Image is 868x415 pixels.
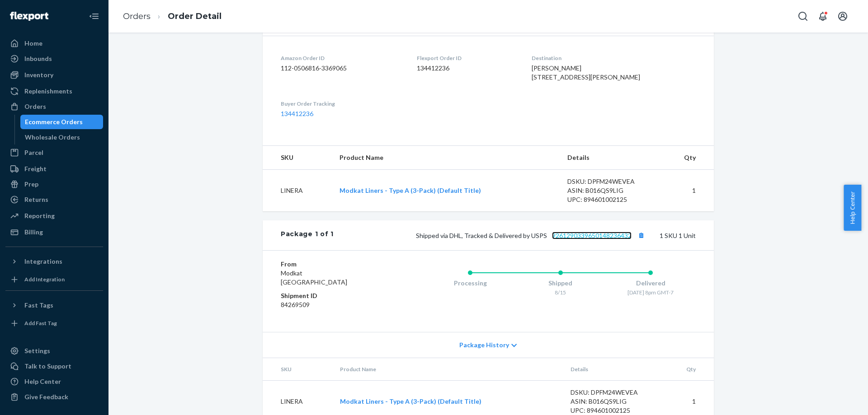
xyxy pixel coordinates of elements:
a: Talk to Support [5,359,103,373]
div: Processing [425,279,515,288]
div: Settings [24,346,50,355]
dt: Amazon Order ID [281,54,402,62]
a: Wholesale Orders [20,130,104,145]
a: 9261290339650148236432 [552,232,632,239]
span: Modkat [GEOGRAPHIC_DATA] [281,269,347,286]
div: UPC: 894601002125 [571,406,656,415]
button: Open account menu [834,7,852,25]
dd: 134412236 [417,64,517,73]
th: Details [560,146,660,170]
td: LINERA [263,170,332,212]
a: Billing [5,225,103,239]
div: Delivered [605,279,696,288]
a: Orders [5,99,103,114]
span: [PERSON_NAME] [STREET_ADDRESS][PERSON_NAME] [532,64,640,81]
div: 8/15 [515,289,606,296]
div: DSKU: DPFM24WEVEA [567,177,652,186]
dt: Destination [532,54,696,62]
div: 1 SKU 1 Unit [334,229,696,241]
span: Shipped via DHL, Tracked & Delivered by USPS [416,232,647,239]
div: ASIN: B016QS9LIG [567,186,652,195]
a: Settings [5,344,103,358]
span: Package History [459,340,509,350]
div: ASIN: B016QS9LIG [571,397,656,406]
th: SKU [263,146,332,170]
a: Order Detail [168,11,222,21]
a: 134412236 [281,110,313,117]
button: Open notifications [814,7,832,25]
a: Add Integration [5,272,103,287]
div: Wholesale Orders [25,133,80,142]
button: Copy tracking number [635,229,647,241]
div: Shipped [515,279,606,288]
button: Fast Tags [5,298,103,312]
div: Give Feedback [24,392,68,401]
div: Parcel [24,148,43,157]
div: Add Integration [24,275,65,283]
button: Close Navigation [85,7,103,25]
div: Replenishments [24,87,72,96]
a: Freight [5,162,103,176]
a: Modkat Liners - Type A (3-Pack) (Default Title) [340,187,481,194]
div: Integrations [24,257,62,266]
div: Inventory [24,70,53,79]
div: Inbounds [24,54,52,63]
div: Fast Tags [24,301,53,310]
div: Freight [24,164,47,173]
dd: 84269509 [281,300,389,309]
div: Ecommerce Orders [25,117,83,126]
dt: Buyer Order Tracking [281,100,402,107]
div: UPC: 894601002125 [567,195,652,204]
th: Product Name [332,146,561,170]
button: Help Center [844,185,861,231]
a: Reporting [5,209,103,223]
button: Give Feedback [5,390,103,404]
dt: Flexport Order ID [417,54,517,62]
div: Returns [24,195,48,204]
img: Flexport logo [10,12,48,21]
a: Prep [5,177,103,191]
button: Integrations [5,254,103,269]
a: Orders [123,11,151,21]
div: Billing [24,228,43,237]
a: Home [5,36,103,51]
div: Talk to Support [24,362,71,371]
th: Product Name [333,358,563,381]
a: Inbounds [5,51,103,66]
div: [DATE] 8pm GMT-7 [605,289,696,296]
th: Details [563,358,663,381]
a: Add Fast Tag [5,316,103,331]
a: Ecommerce Orders [20,115,104,129]
th: SKU [263,358,333,381]
th: Qty [662,358,714,381]
div: Add Fast Tag [24,319,57,327]
a: Parcel [5,145,103,160]
a: Replenishments [5,84,103,98]
div: Reporting [24,211,55,220]
dt: From [281,260,389,269]
dd: 112-0506816-3369065 [281,64,402,73]
dt: Shipment ID [281,291,389,300]
td: 1 [660,170,714,212]
div: Package 1 of 1 [281,229,334,241]
a: Inventory [5,68,103,82]
div: Orders [24,102,46,111]
div: DSKU: DPFM24WEVEA [571,388,656,397]
a: Help Center [5,374,103,389]
div: Home [24,39,42,48]
ol: breadcrumbs [116,3,229,30]
a: Modkat Liners - Type A (3-Pack) (Default Title) [340,397,481,405]
div: Help Center [24,377,61,386]
a: Returns [5,192,103,207]
button: Open Search Box [794,7,812,25]
th: Qty [660,146,714,170]
div: Prep [24,180,38,189]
